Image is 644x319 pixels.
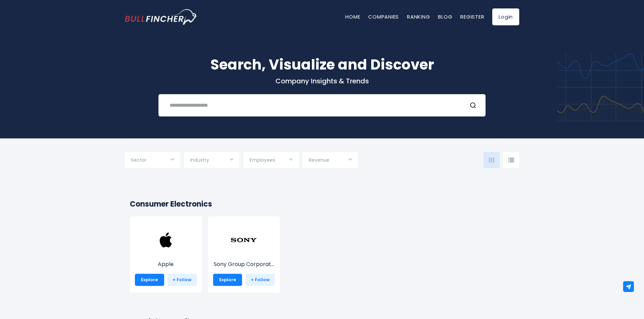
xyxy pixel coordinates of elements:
img: icon-comp-list-view.svg [508,158,514,162]
img: icon-comp-grid.svg [489,158,494,162]
span: Revenue [309,157,329,163]
a: Sony Group Corporat... [213,239,275,268]
img: Bullfincher logo [125,9,198,25]
span: Industry [190,157,209,163]
a: Companies [368,13,399,20]
input: Selection [190,155,233,167]
a: Blog [438,13,452,20]
img: AAPL.png [152,227,179,254]
p: Sony Group Corporation [213,260,275,268]
img: SONY.png [230,227,257,254]
a: Home [345,13,360,20]
input: Selection [250,155,293,167]
h1: Search, Visualize and Discover [125,54,519,75]
span: Sector [131,157,146,163]
a: Explore [135,274,164,286]
p: Company Insights & Trends [125,77,519,85]
a: Login [492,8,519,25]
a: + Follow [245,274,275,286]
a: Go to homepage [125,9,197,25]
a: Ranking [407,13,430,20]
input: Selection [131,155,174,167]
a: Register [460,13,484,20]
a: Explore [213,274,242,286]
a: Apple [135,239,197,268]
button: Search [470,101,478,110]
a: + Follow [168,274,197,286]
input: Selection [309,155,352,167]
p: Apple [135,260,197,268]
h2: Consumer Electronics [130,198,514,210]
span: Employees [250,157,275,163]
